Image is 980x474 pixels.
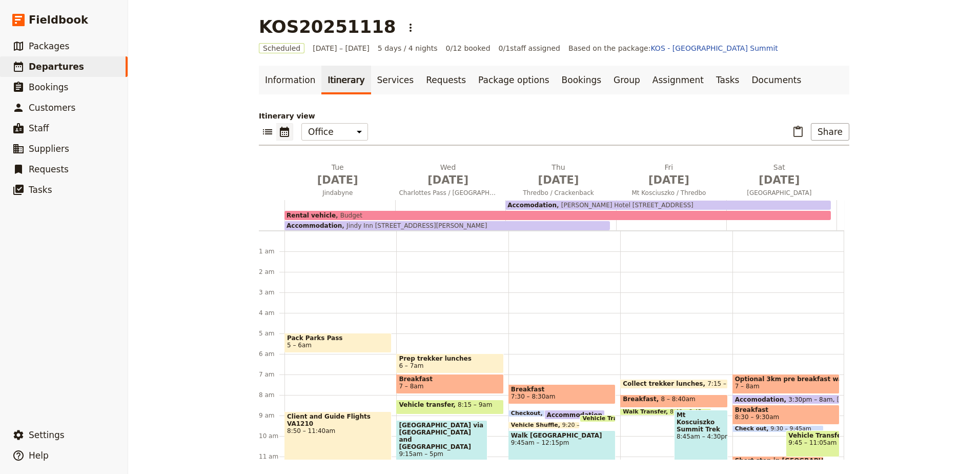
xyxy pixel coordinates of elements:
a: Package options [472,66,555,94]
span: 9:20 – 9:45am [562,422,603,428]
span: 7 – 8am [399,383,423,390]
span: Accommodation [547,411,607,418]
span: Breakfast [511,386,613,393]
span: 0 / 1 staff assigned [499,43,560,53]
button: Fri [DATE]Mt Kosciuszko / Thredbo [616,162,726,200]
div: Breakfast7 – 8am [396,374,503,394]
span: [DATE] [620,172,718,188]
div: Accomodation[PERSON_NAME] Hotel [STREET_ADDRESS] [505,201,831,210]
a: Requests [420,66,472,94]
div: Client and Guide Flights VA12108:50 – 11:40am [284,411,392,469]
span: Requests [29,164,69,174]
span: 9:45 – 11:05am [788,439,837,446]
span: Charlottes Pass / [GEOGRAPHIC_DATA] [395,189,501,197]
span: 0/12 booked [446,43,491,53]
span: Settings [29,430,65,440]
span: [GEOGRAPHIC_DATA] via [GEOGRAPHIC_DATA] and [GEOGRAPHIC_DATA] [399,422,485,450]
button: Tue [DATE]Jindabyne [284,162,395,200]
span: Rental vehicle [287,212,336,219]
h2: Fri [620,162,718,188]
div: Short stop in [GEOGRAPHIC_DATA] [732,456,824,466]
span: Tasks [29,185,52,195]
span: Accomodation [735,396,789,403]
div: 2 am [259,268,284,276]
span: 5 – 6am [287,342,312,349]
div: Prep trekker lunches6 – 7am [396,353,503,373]
span: Budget [336,212,362,219]
a: Information [259,66,321,94]
div: Breakfast8:30 – 9:30am [732,405,840,425]
div: Vehicle Transfer to Cooma9:45 – 11:05am [786,430,840,457]
div: AccommodationJindy Inn [STREET_ADDRESS][PERSON_NAME]Rental vehicleBudgetAccomodation[PERSON_NAME]... [284,200,837,230]
a: Tasks [710,66,746,94]
span: Bookings [29,82,68,92]
span: Mt Kosciuszko / Thredbo [616,189,722,197]
span: 7 – 8am [735,383,760,390]
button: Wed [DATE]Charlottes Pass / [GEOGRAPHIC_DATA] [395,162,505,200]
span: Walk [GEOGRAPHIC_DATA] [511,432,613,439]
span: [PERSON_NAME] Hotel [STREET_ADDRESS] [557,202,693,209]
span: [GEOGRAPHIC_DATA] [726,189,832,197]
span: Fieldbook [29,12,88,28]
h1: KOS20251118 [259,16,396,37]
span: Client and Guide Flights VA1210 [287,413,389,427]
div: Checkout8:45 – 9am [508,410,569,417]
span: Checkout [511,410,545,417]
span: Departures [29,62,84,72]
span: Help [29,450,49,461]
a: KOS - [GEOGRAPHIC_DATA] Summit [650,44,778,52]
div: Optional 3km pre breakfast walk.7 – 8am [732,374,840,394]
h2: Sat [730,162,828,188]
span: [PERSON_NAME] Hotel [STREET_ADDRESS] [833,396,969,403]
span: [DATE] [509,172,607,188]
a: Group [607,66,646,94]
div: 4 am [259,309,284,317]
h2: Tue [289,162,386,188]
span: Breakfast [399,376,501,383]
button: Actions [402,19,419,36]
button: Paste itinerary item [789,123,807,141]
span: Vehicle Shuffle [511,422,562,428]
div: Vehicle Shuffle9:20 – 9:45am [508,422,580,429]
div: 1 am [259,247,284,255]
span: 3:30pm – 8am [788,396,833,403]
a: Bookings [556,66,607,94]
span: Vehicle Transfer to Cooma [788,432,837,439]
div: Breakfast7:30 – 8:30am [508,384,616,404]
span: 8:30 – 9:30am [735,413,780,421]
span: Vehicle transfer [399,401,458,408]
span: 8 – 8:40am [661,396,695,406]
span: Based on the package: [568,43,778,53]
span: Accomodation [507,202,557,209]
div: Check out9:30 – 9:45am [732,425,824,432]
span: Breakfast [623,396,661,403]
div: Breakfast8 – 8:40am [620,394,727,408]
a: Services [371,66,420,94]
button: List view [259,123,276,141]
span: [DATE] [289,172,386,188]
span: 8:50 – 11:40am [287,427,389,434]
div: Vehicle Transfer [580,415,616,422]
div: 3 am [259,288,284,297]
button: Share [811,123,849,141]
p: Itinerary view [259,111,849,121]
span: 6 – 7am [399,362,423,369]
span: [DATE] [730,172,828,188]
div: Accommodation [544,410,605,420]
span: Mt Koscuiszko Summit Trek [677,411,725,433]
span: Breakfast [735,406,837,413]
span: 8:40 – 8:45am [670,409,710,415]
span: 9:45am – 12:15pm [511,439,613,446]
button: Calendar view [276,123,293,141]
span: Short stop in [GEOGRAPHIC_DATA] [735,457,859,464]
div: Collect trekker lunches7:15 – 7:45am [620,379,727,389]
button: Sat [DATE][GEOGRAPHIC_DATA] [726,162,836,200]
span: Thredbo / Crackenback [505,189,611,197]
span: [DATE] [399,172,497,188]
span: 5 days / 4 nights [378,43,438,53]
span: 8:15 – 9am [458,401,492,413]
div: AccommodationJindy Inn [STREET_ADDRESS][PERSON_NAME] [284,221,610,230]
span: 7:30 – 8:30am [511,393,556,400]
span: 7:15 – 7:45am [707,380,752,387]
span: 9:30 – 9:45am [770,426,811,432]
